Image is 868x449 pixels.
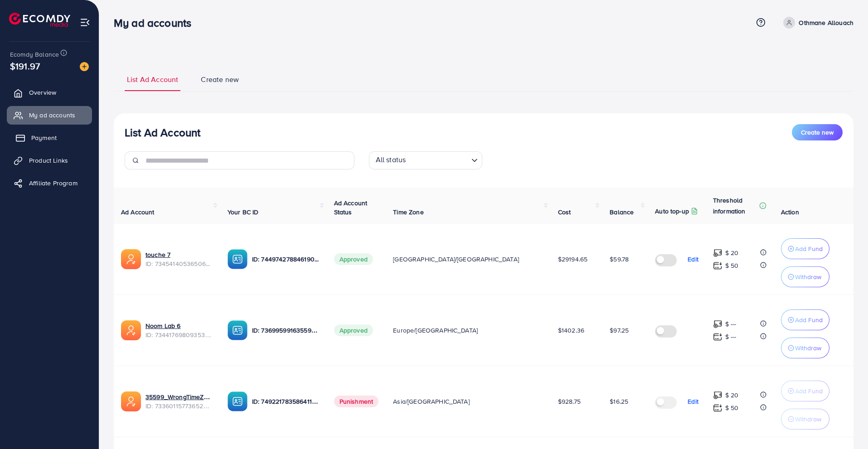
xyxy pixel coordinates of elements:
[713,261,723,270] img: top-up amount
[7,129,92,147] a: Payment
[781,266,829,287] button: Withdraw
[145,259,213,268] span: ID: 7345414053650628609
[795,343,821,353] p: Withdraw
[713,195,757,217] p: Threshold information
[795,243,823,254] p: Add Fund
[558,208,571,217] span: Cost
[145,392,213,411] div: <span class='underline'>35599_WrongTimeZone</span></br>7336011577365282818
[725,319,737,329] p: $ ---
[80,62,89,71] img: image
[795,386,823,396] p: Add Fund
[121,208,155,217] span: Ad Account
[252,325,320,336] p: ID: 7369959916355928081
[393,326,478,335] span: Europe/[GEOGRAPHIC_DATA]
[228,249,247,269] img: ic-ba-acc.ded83a64.svg
[393,208,423,217] span: Time Zone
[29,156,68,165] span: Product Links
[29,111,75,120] span: My ad accounts
[252,396,320,407] p: ID: 7492217835864113153
[252,254,320,265] p: ID: 7449742788461903889
[408,153,467,167] input: Search for option
[31,133,57,142] span: Payment
[781,381,829,401] button: Add Fund
[228,320,247,340] img: ic-ba-acc.ded83a64.svg
[781,208,799,217] span: Action
[145,330,213,339] span: ID: 7344176980935360513
[795,271,821,282] p: Withdraw
[7,83,92,101] a: Overview
[334,253,373,265] span: Approved
[781,309,829,330] button: Add Fund
[558,255,587,264] span: $29194.65
[725,260,739,271] p: $ 50
[125,126,200,139] h3: List Ad Account
[145,321,181,330] a: Noom Lab 6
[228,208,259,217] span: Your BC ID
[725,402,739,413] p: $ 50
[7,174,92,192] a: Affiliate Program
[725,331,737,342] p: $ ---
[145,321,213,340] div: <span class='underline'>Noom Lab 6</span></br>7344176980935360513
[688,396,698,407] p: Edit
[121,249,141,269] img: ic-ads-acc.e4c84228.svg
[393,255,519,264] span: [GEOGRAPHIC_DATA]/[GEOGRAPHIC_DATA]
[610,255,629,264] span: $59.78
[369,151,482,169] div: Search for option
[145,392,213,401] a: 35599_WrongTimeZone
[610,326,629,335] span: $97.25
[9,13,70,27] img: logo
[201,74,239,85] span: Create new
[334,396,379,407] span: Punishment
[795,314,823,325] p: Add Fund
[713,403,723,413] img: top-up amount
[10,59,40,72] span: $191.97
[558,397,581,406] span: $928.75
[792,124,843,140] button: Create new
[121,391,141,411] img: ic-ads-acc.e4c84228.svg
[713,319,723,329] img: top-up amount
[713,332,723,342] img: top-up amount
[780,17,853,29] a: Othmane Allouach
[781,409,829,430] button: Withdraw
[29,88,56,97] span: Overview
[688,254,698,265] p: Edit
[610,397,628,406] span: $16.25
[7,151,92,169] a: Product Links
[145,250,170,259] a: touche 7
[558,326,584,335] span: $1402.36
[334,198,368,217] span: Ad Account Status
[145,250,213,269] div: <span class='underline'>touche 7</span></br>7345414053650628609
[801,128,834,137] span: Create new
[114,16,199,29] h3: My ad accounts
[10,50,59,59] span: Ecomdy Balance
[393,397,470,406] span: Asia/[GEOGRAPHIC_DATA]
[799,17,853,28] p: Othmane Allouach
[725,247,739,258] p: $ 20
[655,206,689,217] p: Auto top-up
[713,248,723,258] img: top-up amount
[795,414,821,425] p: Withdraw
[7,106,92,124] a: My ad accounts
[725,390,739,401] p: $ 20
[29,179,78,188] span: Affiliate Program
[127,74,178,85] span: List Ad Account
[781,338,829,358] button: Withdraw
[781,238,829,259] button: Add Fund
[228,391,247,411] img: ic-ba-acc.ded83a64.svg
[334,324,373,336] span: Approved
[713,391,723,400] img: top-up amount
[121,320,141,340] img: ic-ads-acc.e4c84228.svg
[145,401,213,410] span: ID: 7336011577365282818
[80,17,90,28] img: menu
[610,208,634,217] span: Balance
[374,153,408,167] span: All status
